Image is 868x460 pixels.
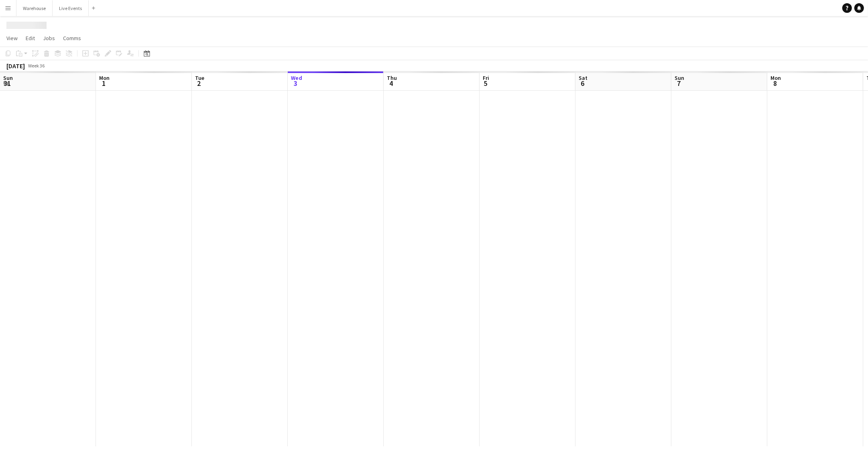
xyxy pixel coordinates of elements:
[673,79,684,88] span: 7
[2,79,13,88] span: 31
[3,33,21,43] a: View
[99,74,110,81] span: Mon
[63,35,81,42] span: Comms
[387,74,397,81] span: Thu
[6,35,18,42] span: View
[291,74,302,81] span: Wed
[22,33,38,43] a: Edit
[98,79,110,88] span: 1
[6,62,25,70] div: [DATE]
[579,74,587,81] span: Sat
[26,63,47,69] span: Week 36
[26,35,35,42] span: Edit
[40,33,58,43] a: Jobs
[290,79,302,88] span: 3
[195,74,204,81] span: Tue
[16,0,53,16] button: Warehouse
[194,79,204,88] span: 2
[675,74,684,81] span: Sun
[60,33,84,43] a: Comms
[386,79,397,88] span: 4
[769,79,781,88] span: 8
[53,0,89,16] button: Live Events
[577,79,587,88] span: 6
[43,35,55,42] span: Jobs
[770,74,781,81] span: Mon
[3,74,13,81] span: Sun
[482,79,489,88] span: 5
[483,74,489,81] span: Fri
